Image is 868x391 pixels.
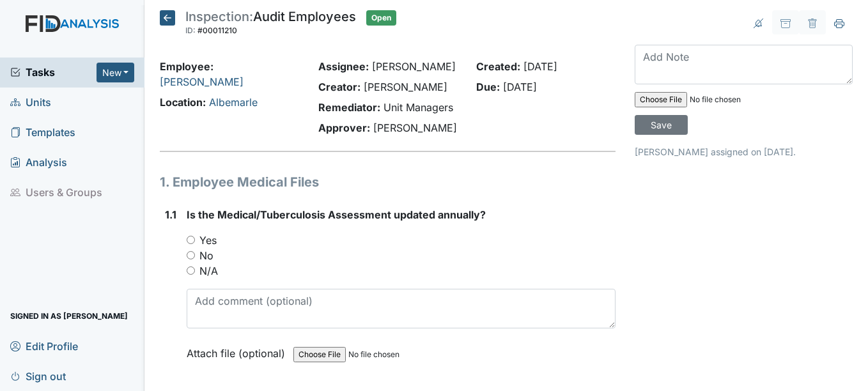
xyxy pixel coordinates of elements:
[10,93,51,112] span: Units
[199,248,213,263] label: No
[318,60,369,73] strong: Assignee:
[635,145,853,158] p: [PERSON_NAME] assigned on [DATE].
[318,101,380,114] strong: Remediator:
[318,80,360,93] strong: Creator:
[10,123,75,142] span: Templates
[364,80,447,93] span: [PERSON_NAME]
[523,60,557,73] span: [DATE]
[187,251,195,259] input: No
[10,65,97,80] a: Tasks
[476,80,500,93] strong: Due:
[10,336,78,356] span: Edit Profile
[10,306,128,326] span: Signed in as [PERSON_NAME]
[185,9,253,24] span: Inspection:
[209,96,258,109] a: Albemarle
[366,10,396,26] span: Open
[10,153,67,172] span: Analysis
[187,208,486,221] span: Is the Medical/Tuberculosis Assessment updated annually?
[476,60,520,73] strong: Created:
[185,10,356,38] div: Audit Employees
[318,121,370,134] strong: Approver:
[160,75,244,88] a: [PERSON_NAME]
[160,60,213,73] strong: Employee:
[10,366,66,386] span: Sign out
[187,236,195,244] input: Yes
[97,63,135,82] button: New
[160,96,206,109] strong: Location:
[372,60,456,73] span: [PERSON_NAME]
[187,266,195,275] input: N/A
[187,339,290,361] label: Attach file (optional)
[373,121,457,134] span: [PERSON_NAME]
[165,207,176,222] label: 1.1
[384,101,453,114] span: Unit Managers
[503,80,537,93] span: [DATE]
[199,233,217,248] label: Yes
[185,26,196,35] span: ID:
[160,172,615,192] h1: 1. Employee Medical Files
[198,26,237,35] span: #00011210
[199,263,218,279] label: N/A
[635,115,688,135] input: Save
